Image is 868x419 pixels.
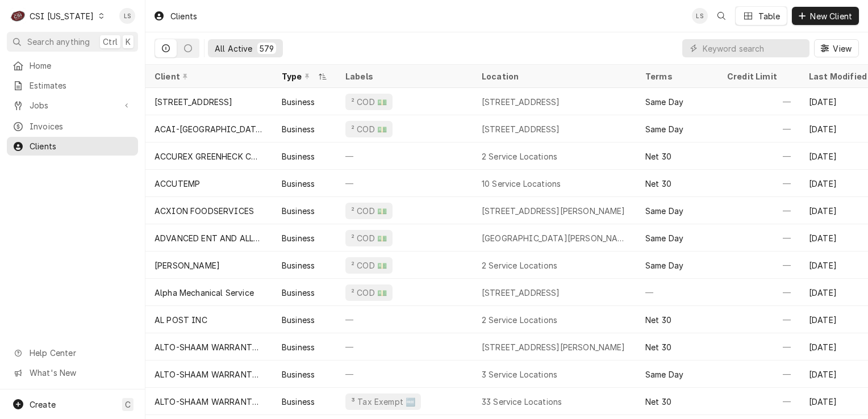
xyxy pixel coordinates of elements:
[282,341,315,353] div: Business
[336,306,473,333] div: —
[636,279,718,306] div: —
[645,314,671,326] div: Net 30
[482,205,625,217] div: [STREET_ADDRESS][PERSON_NAME]
[7,96,138,115] a: Go to Jobs
[215,43,253,55] div: All Active
[645,205,683,217] div: Same Day
[482,150,557,162] div: 2 Service Locations
[7,56,138,75] a: Home
[7,137,138,156] a: Clients
[119,8,135,24] div: Lindsay Stover's Avatar
[645,232,683,244] div: Same Day
[155,232,264,244] div: ADVANCED ENT AND ALLERGY
[155,259,220,271] div: [PERSON_NAME]
[155,150,264,162] div: ACCUREX GREENHECK COMPANY
[282,205,315,217] div: Business
[126,36,131,48] span: K
[282,178,315,190] div: Business
[7,76,138,95] a: Estimates
[718,279,800,306] div: —
[645,396,671,408] div: Net 30
[482,368,557,380] div: 3 Service Locations
[482,259,557,271] div: 2 Service Locations
[645,178,671,190] div: Net 30
[10,8,26,24] div: C
[155,70,261,82] div: Client
[792,7,859,25] button: New Client
[10,8,26,24] div: CSI Kentucky's Avatar
[350,205,388,217] div: ² COD 💵
[30,60,132,72] span: Home
[645,70,707,82] div: Terms
[282,123,315,135] div: Business
[155,205,254,217] div: ACXION FOODSERVICES
[30,79,132,91] span: Estimates
[692,8,708,24] div: Lindsay Stover's Avatar
[718,143,800,170] div: —
[336,143,473,170] div: —
[645,96,683,108] div: Same Day
[282,314,315,326] div: Business
[482,396,562,408] div: 33 Service Locations
[155,341,264,353] div: ALTO-SHAAM WARRANTY (1)
[7,363,138,382] a: Go to What's New
[30,347,131,359] span: Help Center
[718,224,800,252] div: —
[336,361,473,388] div: —
[7,117,138,136] a: Invoices
[482,232,627,244] div: [GEOGRAPHIC_DATA][PERSON_NAME]
[155,123,264,135] div: ACAI-[GEOGRAPHIC_DATA]
[482,341,625,353] div: [STREET_ADDRESS][PERSON_NAME]
[350,259,388,271] div: ² COD 💵
[718,252,800,279] div: —
[282,287,315,299] div: Business
[30,120,132,132] span: Invoices
[336,170,473,197] div: —
[718,361,800,388] div: —
[645,150,671,162] div: Net 30
[103,36,118,48] span: Ctrl
[482,314,557,326] div: 2 Service Locations
[718,88,800,115] div: —
[155,368,264,380] div: ALTO-SHAAM WARRANTY (2)
[727,70,788,82] div: Credit Limit
[155,178,200,190] div: ACCUTEMP
[645,341,671,353] div: Net 30
[718,333,800,361] div: —
[814,39,859,57] button: View
[350,396,416,408] div: ³ Tax Exempt 🆓
[350,123,388,135] div: ² COD 💵
[350,96,388,108] div: ² COD 💵
[30,400,56,409] span: Create
[345,70,464,82] div: Labels
[7,343,138,362] a: Go to Help Center
[336,333,473,361] div: —
[808,10,854,22] span: New Client
[645,368,683,380] div: Same Day
[282,368,315,380] div: Business
[482,287,560,299] div: [STREET_ADDRESS]
[155,314,207,326] div: AL POST INC
[282,396,315,408] div: Business
[350,287,388,299] div: ² COD 💵
[350,232,388,244] div: ² COD 💵
[155,396,264,408] div: ALTO-SHAAM WARRANTY (3)
[282,150,315,162] div: Business
[718,170,800,197] div: —
[30,99,115,111] span: Jobs
[703,39,804,57] input: Keyword search
[282,259,315,271] div: Business
[831,43,854,55] span: View
[119,8,135,24] div: LS
[482,70,627,82] div: Location
[645,123,683,135] div: Same Day
[282,96,315,108] div: Business
[482,123,560,135] div: [STREET_ADDRESS]
[282,70,316,82] div: Type
[482,178,561,190] div: 10 Service Locations
[30,10,94,22] div: CSI [US_STATE]
[692,8,708,24] div: LS
[645,259,683,271] div: Same Day
[155,96,233,108] div: [STREET_ADDRESS]
[260,43,274,55] div: 579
